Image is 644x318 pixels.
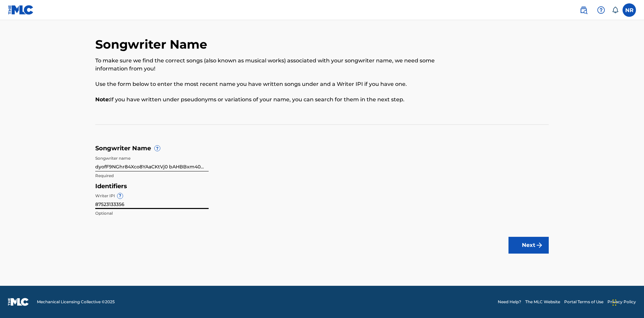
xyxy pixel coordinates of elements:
img: f7272a7cc735f4ea7f67.svg [535,241,543,249]
a: Portal Terms of Use [564,299,603,305]
div: Help [594,3,608,17]
span: Mechanical Licensing Collective © 2025 [37,299,115,305]
iframe: Chat Widget [610,286,644,318]
img: logo [8,298,29,306]
a: Privacy Policy [607,299,636,305]
a: Public Search [577,3,590,17]
p: Required [95,173,209,179]
a: Need Help? [498,299,521,305]
img: help [597,6,605,14]
img: search [580,6,588,14]
p: Optional [95,210,209,216]
div: Drag [612,293,616,313]
p: Use the form below to enter the most recent name you have written songs under and a Writer IPI if... [95,80,458,88]
p: To make sure we find the correct songs (also known as musical works) associated with your songwri... [95,57,458,73]
p: If you have written under pseudonyms or variations of your name, you can search for them in the n... [95,96,458,104]
a: The MLC Website [525,299,560,305]
span: ? [155,146,160,151]
b: Note: [95,96,110,103]
h5: Identifiers [95,182,549,190]
h2: Songwriter Name [95,37,211,52]
button: Next [508,237,549,254]
h5: Songwriter Name [95,145,549,152]
div: Notifications [612,7,619,13]
div: User Menu [623,3,636,17]
span: ? [117,193,123,199]
img: MLC Logo [8,5,34,15]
